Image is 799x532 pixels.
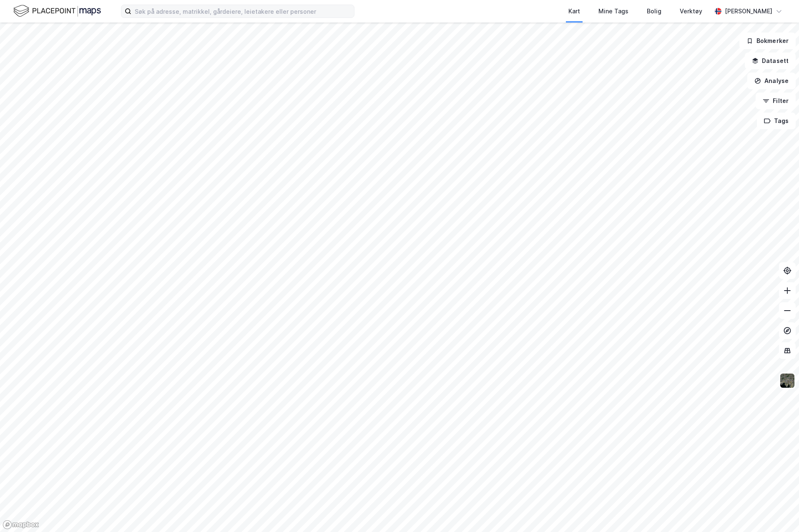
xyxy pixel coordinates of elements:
[568,6,580,16] div: Kart
[647,6,661,16] div: Bolig
[680,6,702,16] div: Verktøy
[131,5,354,18] input: Søk på adresse, matrikkel, gårdeiere, leietakere eller personer
[757,492,799,532] iframe: Chat Widget
[598,6,628,16] div: Mine Tags
[725,6,772,16] div: [PERSON_NAME]
[757,492,799,532] div: Kontrollprogram for chat
[13,4,101,18] img: logo.f888ab2527a4732fd821a326f86c7f29.svg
